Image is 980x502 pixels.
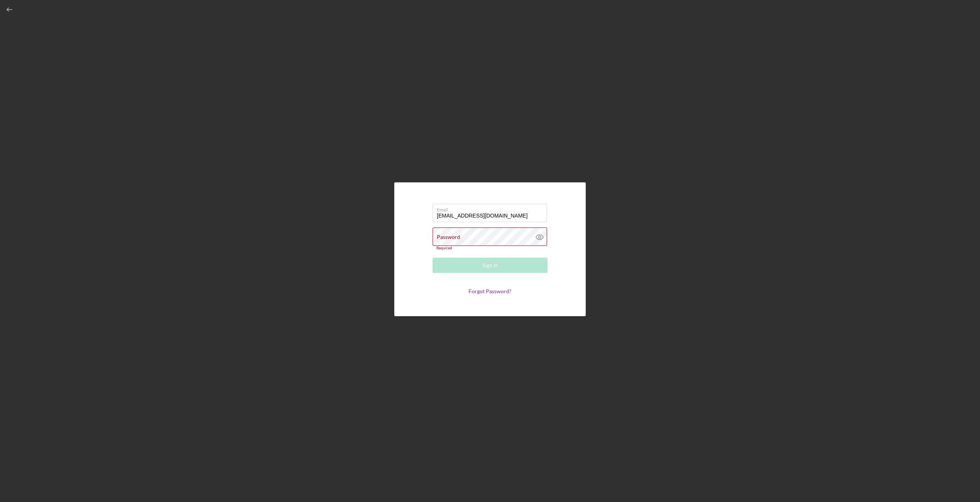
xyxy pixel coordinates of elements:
label: Email [437,204,547,213]
button: Sign In [433,258,547,273]
a: Forgot Password? [469,288,511,294]
div: Required [433,246,547,250]
div: Sign In [482,258,498,273]
label: Password [437,234,460,240]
